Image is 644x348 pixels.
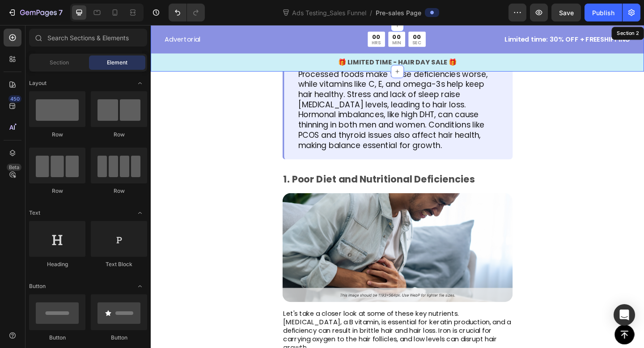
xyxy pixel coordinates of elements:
div: Button [91,334,147,342]
span: Element [107,59,127,67]
div: Row [29,131,85,139]
span: Text [29,209,40,217]
p: 7 [59,7,63,18]
button: Save [551,4,581,21]
div: 450 [8,95,21,102]
img: gempages_432750572815254551-0e068110-368d-4b57-ad92-d05a4aa1d882.png [143,183,394,301]
span: / [370,8,372,17]
div: Row [91,131,147,139]
div: Section 2 [505,5,533,13]
span: Toggle open [133,206,147,220]
input: Search Sections & Elements [29,29,147,47]
p: 1. Poor Diet and Nutritional Deficiencies [144,161,393,175]
div: Button [29,334,85,342]
div: Beta [7,164,21,171]
div: Undo/Redo [169,4,205,21]
button: Publish [585,4,622,21]
p: Limited time: 30% OFF + FREESHIPPING [355,10,521,21]
span: Layout [29,79,47,87]
p: 🎁 LIMITED TIME - HAIR DAY SALE 🎁 [1,35,536,46]
span: Save [559,9,574,17]
div: Heading [29,260,85,268]
div: Row [91,187,147,195]
span: Button [29,282,46,290]
span: Pre-sales Page [376,8,421,17]
div: Text Block [91,260,147,268]
span: Toggle open [133,279,147,293]
div: Row [29,187,85,195]
div: Publish [592,8,614,17]
span: Section [50,59,69,67]
span: Toggle open [133,76,147,90]
iframe: Design area [151,25,644,348]
div: Open Intercom Messenger [614,304,635,326]
button: 7 [4,4,67,21]
p: Summary: A poor diet lacking key nutrients like [MEDICAL_DATA], iron, and [MEDICAL_DATA] can weak... [160,15,378,137]
span: Ads Testing_Sales Funnel [290,8,368,17]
